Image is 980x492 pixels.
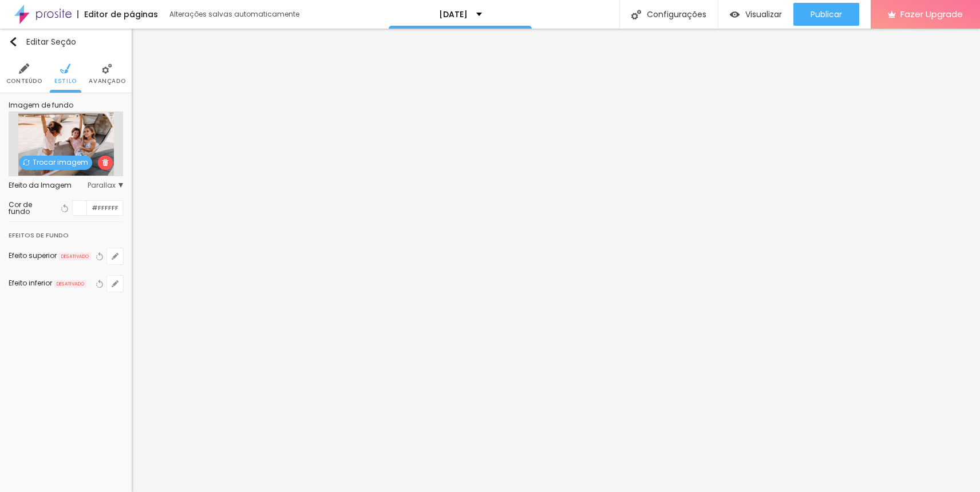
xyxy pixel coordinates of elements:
[9,37,76,46] div: Editar Seção
[19,64,29,74] img: Icone
[54,280,86,288] span: DESATIVADO
[54,78,77,84] span: Estilo
[169,11,301,18] div: Alterações salvas automaticamente
[9,201,54,215] div: Cor de fundo
[9,222,123,243] div: Efeitos de fundo
[9,252,57,259] div: Efeito superior
[9,280,52,287] div: Efeito inferior
[745,10,782,19] span: Visualizar
[59,253,91,261] span: DESATIVADO
[9,37,18,46] img: Icone
[102,64,112,74] img: Icone
[9,182,88,189] div: Efeito da Imagem
[132,29,980,492] iframe: Editor
[631,10,641,19] img: Icone
[88,182,123,189] span: Parallax
[811,10,842,19] span: Publicar
[77,10,158,18] div: Editor de páginas
[730,10,740,19] img: view-1.svg
[23,159,30,166] img: Icone
[439,10,468,18] p: [DATE]
[900,9,963,19] span: Fazer Upgrade
[9,229,69,241] div: Efeitos de fundo
[19,156,92,170] span: Trocar imagem
[9,102,123,109] div: Imagem de fundo
[6,78,42,84] span: Conteúdo
[718,3,793,26] button: Visualizar
[102,159,109,166] img: Icone
[793,3,859,26] button: Publicar
[89,78,125,84] span: Avançado
[60,64,70,74] img: Icone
